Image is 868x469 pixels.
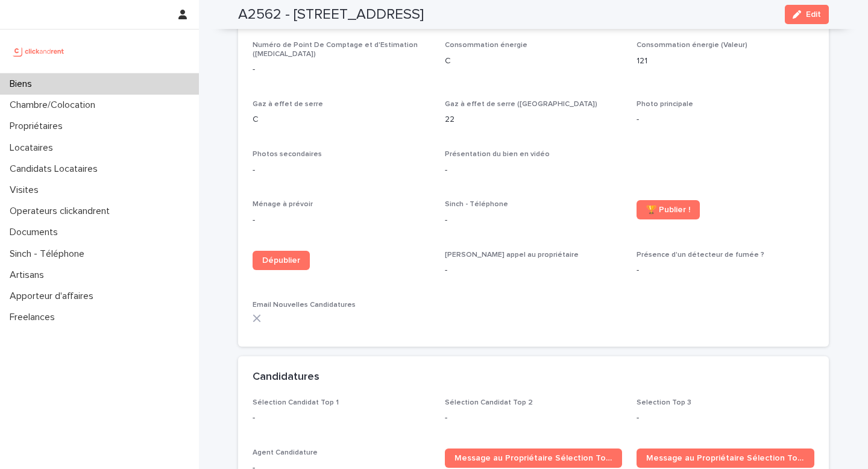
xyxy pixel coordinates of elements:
a: Message au Propriétaire Sélection Top 1 [445,449,623,468]
p: - [253,164,430,177]
p: C [253,113,430,126]
p: - [637,113,814,126]
p: Artisans [5,269,54,281]
p: Chambre/Colocation [5,99,105,111]
span: Sinch - Téléphone [445,201,508,208]
h2: A2562 - [STREET_ADDRESS] [238,6,424,24]
p: - [253,214,430,227]
p: - [445,264,623,277]
span: Email Nouvelles Candidatures [253,301,356,309]
span: Présence d'un détecteur de fumée ? [637,251,764,259]
span: Sélection Candidat Top 2 [445,399,533,406]
p: Visites [5,184,48,196]
span: [PERSON_NAME] appel au propriétaire [445,251,579,259]
p: Freelances [5,312,64,323]
span: Gaz à effet de serre ([GEOGRAPHIC_DATA]) [445,101,597,108]
p: Sinch - Téléphone [5,248,94,260]
span: Numéro de Point De Comptage et d'Estimation ([MEDICAL_DATA]) [253,42,418,57]
p: C [445,55,623,68]
span: Consommation énergie [445,42,527,49]
span: Photos secondaires [253,151,322,158]
span: Photo principale [637,101,693,108]
p: Candidats Locataires [5,163,107,175]
p: - [637,412,814,424]
span: Selection Top 3 [637,399,691,406]
a: Dépublier [253,251,310,270]
p: Operateurs clickandrent [5,206,119,217]
span: Sélection Candidat Top 1 [253,399,339,406]
p: - [445,164,623,177]
p: - [253,412,430,424]
span: Message au Propriétaire Sélection Top 1 [454,454,613,462]
p: 22 [445,113,623,126]
p: - [253,63,430,76]
span: Dépublier [262,256,300,265]
p: 121 [637,55,814,68]
span: Ménage à prévoir [253,201,313,208]
p: - [637,264,814,277]
button: Edit [785,5,829,24]
p: Locataires [5,142,63,154]
span: Edit [806,10,821,19]
a: 🏆 Publier ! [637,200,700,219]
img: UCB0brd3T0yccxBKYDjQ [10,39,68,63]
p: - [445,412,623,424]
a: Message au Propriétaire Sélection Top 2 [637,449,814,468]
span: Présentation du bien en vidéo [445,151,550,158]
span: 🏆 Publier ! [646,206,690,214]
p: Biens [5,78,42,90]
p: Propriétaires [5,121,72,132]
h2: Candidatures [253,371,319,384]
p: Apporteur d'affaires [5,291,103,302]
span: Gaz à effet de serre [253,101,323,108]
p: Documents [5,227,68,238]
p: - [445,214,623,227]
span: Message au Propriétaire Sélection Top 2 [646,454,805,462]
span: Agent Candidature [253,449,318,456]
span: Consommation énergie (Valeur) [637,42,747,49]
